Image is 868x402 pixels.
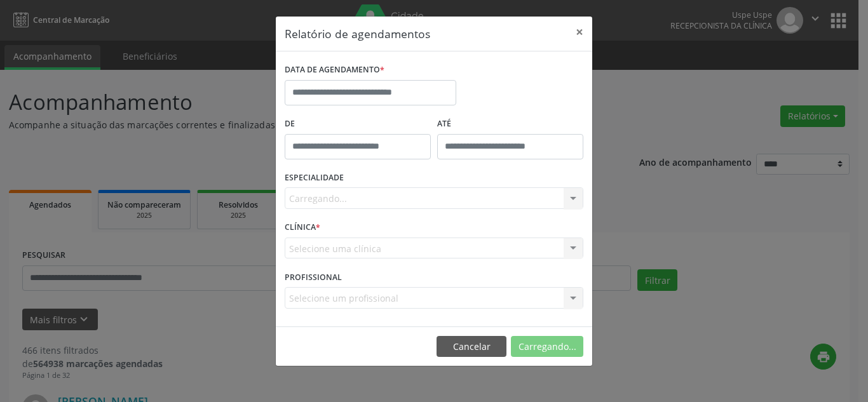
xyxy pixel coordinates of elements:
[437,114,583,134] label: ATÉ
[567,17,592,48] button: Close
[437,336,506,358] button: Cancelar
[285,25,430,42] h5: Relatório de agendamentos
[511,336,583,358] button: Carregando...
[285,60,384,80] label: DATA DE AGENDAMENTO
[285,168,344,188] label: ESPECIALIDADE
[285,218,320,238] label: CLÍNICA
[285,267,342,287] label: PROFISSIONAL
[285,114,431,134] label: De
